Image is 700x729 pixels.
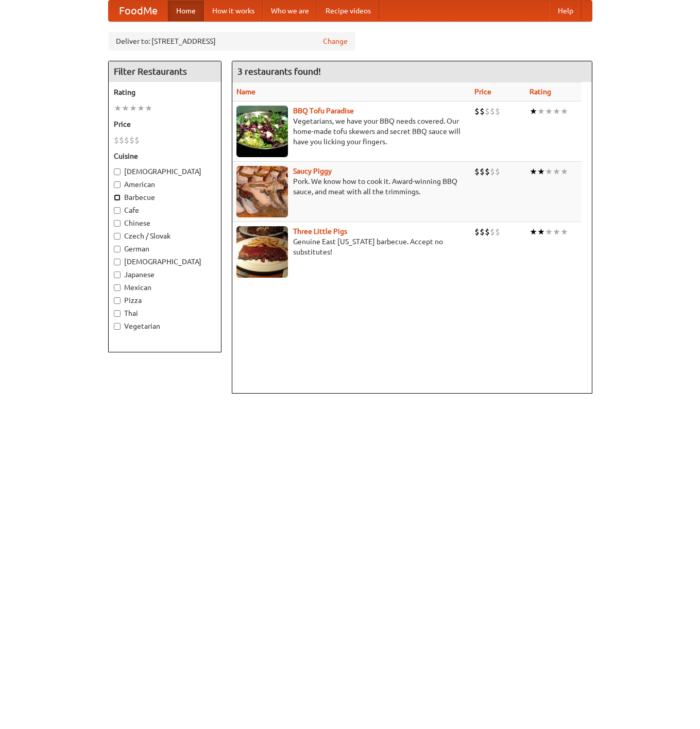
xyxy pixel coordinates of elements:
li: $ [490,166,495,177]
a: Who we are [263,1,317,21]
li: ★ [530,166,537,177]
label: Vegetarian [114,321,216,331]
a: Recipe videos [317,1,379,21]
input: Czech / Slovak [114,233,121,240]
li: ★ [530,226,537,238]
li: ★ [545,226,553,238]
input: Japanese [114,272,121,278]
li: ★ [145,103,152,114]
li: ★ [545,166,553,177]
li: $ [119,134,124,146]
a: BBQ Tofu Paradise [293,107,354,115]
li: $ [129,134,134,146]
a: Help [550,1,582,21]
li: ★ [114,103,122,114]
li: $ [480,166,485,177]
input: [DEMOGRAPHIC_DATA] [114,259,121,265]
label: American [114,179,216,190]
li: ★ [545,106,553,117]
img: tofuparadise.jpg [236,106,288,157]
input: American [114,181,121,188]
p: Vegetarians, we have your BBQ needs covered. Our home-made tofu skewers and secret BBQ sauce will... [236,116,466,147]
li: ★ [553,226,560,238]
li: $ [124,134,129,146]
li: $ [480,226,485,238]
li: ★ [553,106,560,117]
li: ★ [553,166,560,177]
li: $ [474,226,480,238]
li: $ [114,134,119,146]
li: ★ [129,103,137,114]
li: ★ [537,106,545,117]
h5: Cuisine [114,151,216,161]
input: Cafe [114,207,121,214]
li: $ [495,166,500,177]
li: $ [495,106,500,117]
li: ★ [560,166,568,177]
a: Three Little Pigs [293,227,347,235]
label: [DEMOGRAPHIC_DATA] [114,257,216,267]
div: Deliver to: [STREET_ADDRESS] [108,32,355,50]
input: [DEMOGRAPHIC_DATA] [114,168,121,175]
h4: Filter Restaurants [109,61,221,82]
li: $ [495,226,500,238]
h5: Rating [114,87,216,97]
input: Mexican [114,284,121,291]
li: ★ [537,226,545,238]
p: Pork. We know how to cook it. Award-winning BBQ sauce, and meat with all the trimmings. [236,176,466,197]
li: ★ [560,226,568,238]
li: $ [134,134,140,146]
li: $ [490,106,495,117]
label: German [114,244,216,254]
label: Cafe [114,205,216,215]
li: $ [490,226,495,238]
a: Price [474,88,491,96]
input: Vegetarian [114,323,121,330]
li: ★ [560,106,568,117]
h5: Price [114,119,216,129]
label: Japanese [114,269,216,280]
li: $ [485,226,490,238]
label: Barbecue [114,192,216,202]
li: $ [485,166,490,177]
input: Pizza [114,297,121,304]
li: $ [480,106,485,117]
label: Chinese [114,218,216,228]
a: Home [168,1,204,21]
p: Genuine East [US_STATE] barbecue. Accept no substitutes! [236,236,466,257]
li: ★ [530,106,537,117]
li: ★ [537,166,545,177]
a: Saucy Piggy [293,167,332,175]
a: Name [236,88,255,96]
input: Barbecue [114,194,121,201]
a: Rating [530,88,551,96]
img: saucy.jpg [236,166,288,217]
label: [DEMOGRAPHIC_DATA] [114,166,216,177]
input: German [114,246,121,252]
label: Pizza [114,295,216,306]
ng-pluralize: 3 restaurants found! [237,66,321,76]
a: FoodMe [109,1,168,21]
input: Thai [114,310,121,317]
li: ★ [137,103,145,114]
a: Change [323,36,348,46]
li: ★ [122,103,129,114]
li: $ [485,106,490,117]
li: $ [474,166,480,177]
label: Czech / Slovak [114,231,216,241]
label: Thai [114,308,216,318]
img: littlepigs.jpg [236,226,288,278]
input: Chinese [114,220,121,227]
li: $ [474,106,480,117]
a: How it works [204,1,263,21]
label: Mexican [114,282,216,293]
